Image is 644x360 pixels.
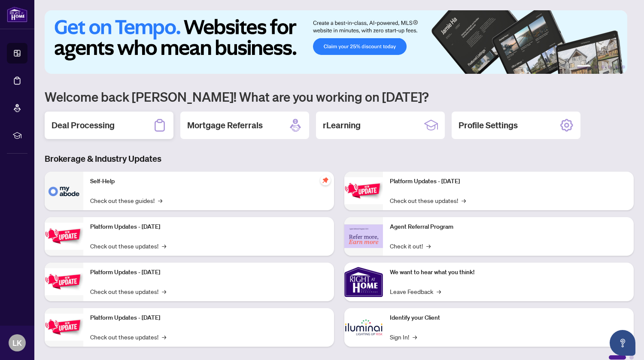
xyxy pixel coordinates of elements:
[594,65,598,69] button: 2
[90,332,166,342] a: Check out these updates!→
[608,65,611,69] button: 4
[320,175,331,185] span: pushpin
[390,313,627,323] p: Identify your Client
[622,65,625,69] button: 6
[459,119,518,131] h2: Profile Settings
[90,241,166,251] a: Check out these updates!→
[344,177,383,204] img: Platform Updates - June 23, 2025
[344,263,383,301] img: We want to hear what you think!
[426,241,431,251] span: →
[390,177,627,186] p: Platform Updates - [DATE]
[45,88,634,105] h1: Welcome back [PERSON_NAME]! What are you working on [DATE]?
[45,172,83,210] img: Self-Help
[45,314,83,341] img: Platform Updates - July 8, 2025
[90,222,327,232] p: Platform Updates - [DATE]
[12,337,22,349] span: LK
[390,241,431,251] a: Check it out!→
[158,196,162,205] span: →
[52,119,115,131] h2: Deal Processing
[90,268,327,277] p: Platform Updates - [DATE]
[390,196,466,205] a: Check out these updates!→
[601,65,605,69] button: 3
[390,222,627,232] p: Agent Referral Program
[390,287,441,296] a: Leave Feedback→
[615,65,618,69] button: 5
[45,10,627,74] img: Slide 0
[344,308,383,347] img: Identify your Client
[90,313,327,323] p: Platform Updates - [DATE]
[344,224,383,248] img: Agent Referral Program
[162,287,166,296] span: →
[162,332,166,342] span: →
[462,196,466,205] span: →
[437,287,441,296] span: →
[323,119,361,131] h2: rLearning
[413,332,417,342] span: →
[187,119,263,131] h2: Mortgage Referrals
[45,268,83,295] img: Platform Updates - July 21, 2025
[577,65,591,69] button: 1
[90,177,327,186] p: Self-Help
[90,287,166,296] a: Check out these updates!→
[45,223,83,250] img: Platform Updates - September 16, 2025
[390,332,417,342] a: Sign In!→
[162,241,166,251] span: →
[90,196,162,205] a: Check out these guides!→
[390,268,627,277] p: We want to hear what you think!
[7,6,27,22] img: logo
[45,153,634,165] h3: Brokerage & Industry Updates
[610,330,635,356] button: Open asap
